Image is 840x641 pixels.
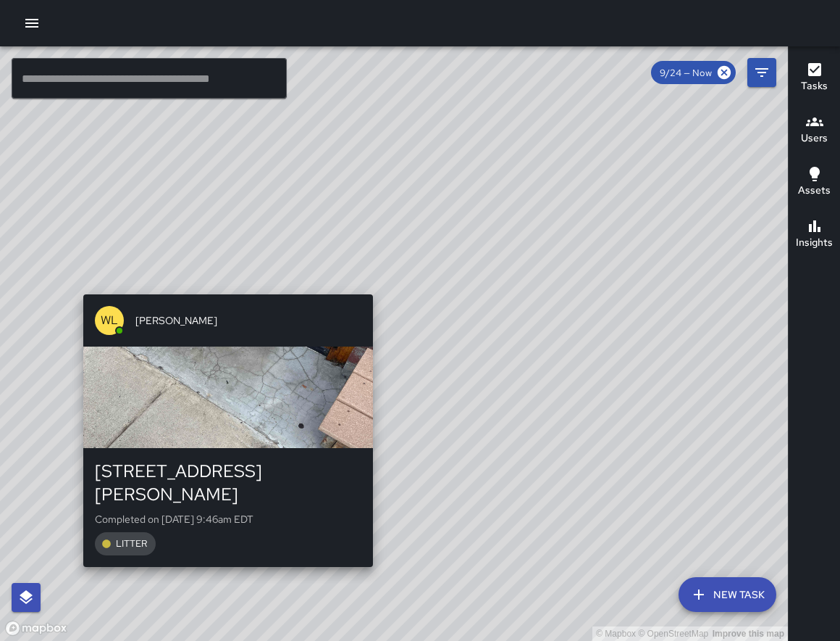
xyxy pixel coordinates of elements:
p: WL [101,312,118,329]
button: WL[PERSON_NAME][STREET_ADDRESS][PERSON_NAME]Completed on [DATE] 9:46am EDTLITTER [83,294,373,567]
h6: Insights [796,235,833,251]
p: Completed on [DATE] 9:46am EDT [95,512,361,526]
button: New Task [679,577,776,612]
span: 9/24 — Now [651,67,721,79]
h6: Assets [798,183,831,199]
h6: Tasks [801,78,828,94]
h6: Users [801,131,828,146]
button: Users [789,104,840,157]
div: 9/24 — Now [651,61,736,84]
button: Assets [789,157,840,209]
button: Insights [789,209,840,261]
span: LITTER [107,537,156,550]
span: [PERSON_NAME] [135,313,361,328]
div: [STREET_ADDRESS][PERSON_NAME] [95,460,361,506]
button: Tasks [789,52,840,104]
button: Filters [747,58,776,87]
